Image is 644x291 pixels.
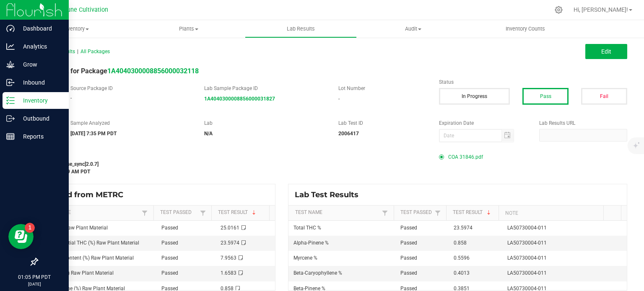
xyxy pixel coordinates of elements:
[539,119,627,127] label: Lab Results URL
[601,48,611,55] span: Edit
[453,209,496,216] a: Test ResultSortable
[133,25,244,33] span: Plants
[44,209,140,216] a: Test NameSortable
[80,49,110,54] span: All Packages
[251,209,257,216] span: Sortable
[454,225,473,231] span: 23.5974
[15,113,65,124] p: Outbound
[221,240,239,246] span: 23.5974
[20,25,132,33] span: Inventory
[15,23,65,33] p: Dashboard
[507,255,547,261] span: LA50730004-011
[70,131,117,136] strong: [DATE] 7:35 PM PDT
[499,206,603,221] th: Note
[293,225,321,231] span: Total THC %
[204,85,326,92] label: Lab Sample Package ID
[37,67,199,75] span: Lab Result for Package
[486,209,492,216] span: Sortable
[63,6,108,13] span: Dune Cultivation
[338,119,426,127] label: Lab Test ID
[6,60,15,69] inline-svg: Grow
[439,78,627,86] label: Status
[338,131,359,136] strong: 2006417
[400,270,417,276] span: Passed
[204,96,275,102] a: 1A4040300008856000031827
[293,270,342,276] span: Beta-Caryophyllene %
[15,59,65,70] p: Grow
[70,95,72,101] span: -
[494,25,556,33] span: Inventory Counts
[454,270,470,276] span: 0.4013
[380,208,390,218] a: Filter
[295,209,380,216] a: Test NameSortable
[4,281,65,287] p: [DATE]
[107,67,199,75] a: 1A4040300008856000032118
[433,208,443,218] a: Filter
[507,225,547,231] span: LA50730004-011
[507,270,547,276] span: LA50730004-011
[295,190,365,199] span: Lab Test Results
[553,6,564,14] div: Manage settings
[439,119,527,127] label: Expiration Date
[338,96,340,102] span: -
[132,20,245,38] a: Plants
[357,25,469,33] span: Audit
[221,255,236,261] span: 7.9563
[574,6,628,13] span: Hi, [PERSON_NAME]!
[140,208,150,218] a: Filter
[70,85,192,92] label: Source Package ID
[15,131,65,142] p: Reports
[400,209,433,216] a: Test PassedSortable
[338,85,426,92] label: Lot Number
[77,49,78,54] span: |
[161,255,178,261] span: Passed
[20,20,132,38] a: Inventory
[161,240,178,246] span: Passed
[454,240,467,246] span: 0.858
[42,240,139,246] span: Total Potential THC (%) Raw Plant Material
[585,44,627,59] button: Edit
[522,88,569,105] button: Pass
[198,208,208,218] a: Filter
[454,255,470,261] span: 0.5596
[15,41,65,52] p: Analytics
[15,95,65,106] p: Inventory
[293,240,329,246] span: Alpha-Pinene %
[221,270,236,276] span: 1.6583
[160,209,198,216] a: Test PassedSortable
[448,151,483,163] span: COA 31846.pdf
[6,132,15,141] inline-svg: Reports
[42,255,134,261] span: Moisture Content (%) Raw Plant Material
[6,78,15,87] inline-svg: Inbound
[439,155,444,160] form-radio-button: Primary COA
[4,273,65,281] p: 01:05 PM PDT
[275,25,326,33] span: Lab Results
[15,77,65,88] p: Inbound
[293,255,317,261] span: Myrcene %
[6,24,15,33] inline-svg: Dashboard
[218,209,266,216] a: Test ResultSortable
[581,88,627,105] button: Fail
[161,225,178,231] span: Passed
[161,270,178,276] span: Passed
[204,131,213,136] strong: N/A
[221,225,239,231] span: 25.0161
[42,270,114,276] span: Δ-9 THC (%) Raw Plant Material
[245,20,357,38] a: Lab Results
[469,20,582,38] a: Inventory Counts
[44,190,130,199] span: Synced from METRC
[8,224,34,249] iframe: Resource center
[37,151,426,158] label: Last Modified
[70,119,192,127] label: Sample Analyzed
[400,240,417,246] span: Passed
[6,42,15,51] inline-svg: Analytics
[439,88,510,105] button: In Progress
[6,114,15,123] inline-svg: Outbound
[507,240,547,246] span: LA50730004-011
[204,119,326,127] label: Lab
[400,255,417,261] span: Passed
[6,96,15,105] inline-svg: Inventory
